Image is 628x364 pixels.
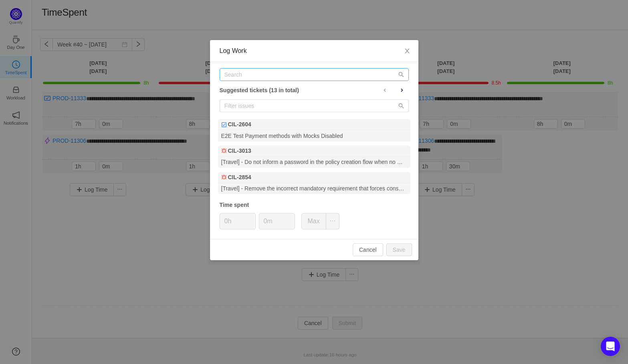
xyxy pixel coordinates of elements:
[218,157,410,168] div: [Travel] - Do not inform a password in the policy creation flow when no Medical Assessment docume...
[404,48,410,54] i: icon: close
[398,72,404,77] i: icon: search
[228,147,251,155] b: CIL-3013
[221,148,227,154] img: Bug
[218,183,410,194] div: [Travel] - Remove the incorrect mandatory requirement that forces consumers to pass at least one ...
[601,337,620,356] div: Open Intercom Messenger
[228,173,251,182] b: CIL-2854
[218,130,410,141] div: E2E Test Payment methods with Mocks Disabled
[220,47,409,55] div: Log Work
[398,103,404,109] i: icon: search
[220,99,409,112] input: Filter issues
[386,243,412,256] button: Save
[220,201,409,209] div: Time spent
[228,120,251,129] b: CIL-2604
[396,40,418,63] button: Close
[301,213,326,229] button: Max
[220,85,409,95] div: Suggested tickets (13 in total)
[220,68,409,81] input: Search
[221,122,227,127] img: Task
[353,243,383,256] button: Cancel
[221,174,227,180] img: Bug
[326,213,339,229] button: icon: ellipsis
